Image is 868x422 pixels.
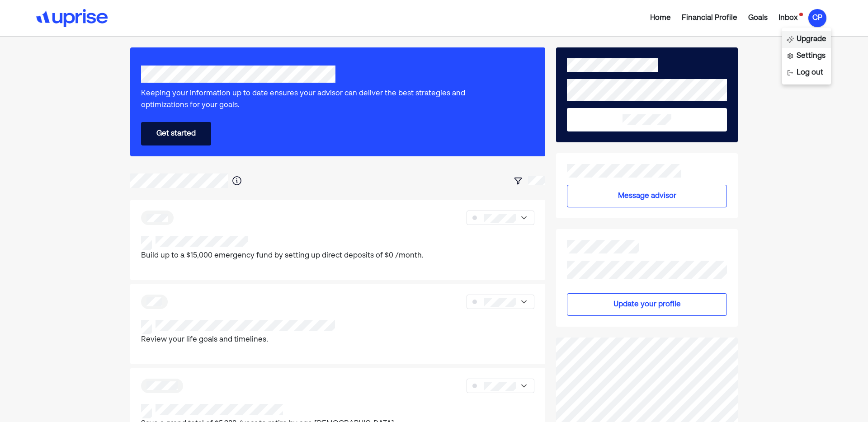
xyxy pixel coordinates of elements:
div: Financial Profile [682,13,737,23]
div: Keeping your information up to date ensures your advisor can deliver the best strategies and opti... [141,88,476,111]
div: CP [808,9,826,27]
div: Upgrade [797,34,826,45]
p: Review your life goals and timelines. [141,334,335,346]
button: Message advisor [567,185,727,207]
div: Settings [797,51,826,61]
button: Get started [141,122,211,145]
p: Build up to a $15,000 emergency fund by setting up direct deposits of $0 /month. [141,250,424,262]
div: Goals [748,13,768,23]
button: Update your profile [567,293,727,316]
div: Inbox [778,13,797,23]
div: Log out [797,67,823,78]
div: Home [650,13,671,23]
